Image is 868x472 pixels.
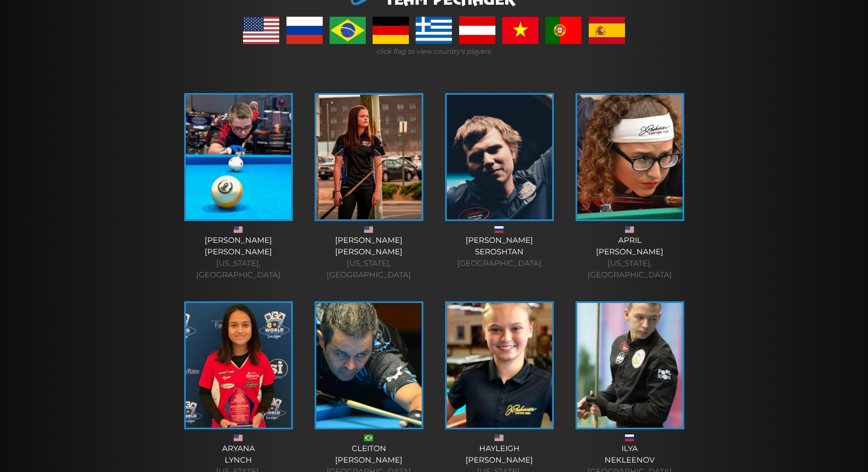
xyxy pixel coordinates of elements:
[443,258,556,269] div: [GEOGRAPHIC_DATA]
[573,258,686,281] div: [US_STATE], [GEOGRAPHIC_DATA]
[447,303,552,428] img: hayleigh-1-225x320.jpg
[443,93,556,269] a: [PERSON_NAME]Seroshtan [GEOGRAPHIC_DATA]
[443,235,556,269] div: [PERSON_NAME] Seroshtan
[447,95,552,219] img: andrei-1-225x320.jpg
[312,93,425,281] a: [PERSON_NAME][PERSON_NAME] [US_STATE], [GEOGRAPHIC_DATA]
[316,95,422,219] img: amanda-c-1-e1555337534391.jpg
[182,258,295,281] div: [US_STATE], [GEOGRAPHIC_DATA]
[186,95,291,219] img: alex-bryant-225x320.jpg
[573,93,686,281] a: April[PERSON_NAME] [US_STATE], [GEOGRAPHIC_DATA]
[316,303,422,428] img: pref-cleighton-225x320.jpg
[312,235,425,281] div: [PERSON_NAME] [PERSON_NAME]
[376,47,492,55] i: click flag to view country's players.
[577,95,683,219] img: April-225x320.jpg
[312,258,425,281] div: [US_STATE], [GEOGRAPHIC_DATA]
[577,303,683,428] img: Ilya-Nekleenov-225x320.jpg
[186,303,291,428] img: aryana-bca-win-2-1-e1564582366468-225x320.jpg
[182,93,295,281] a: [PERSON_NAME][PERSON_NAME] [US_STATE], [GEOGRAPHIC_DATA]
[573,235,686,281] div: April [PERSON_NAME]
[182,235,295,281] div: [PERSON_NAME] [PERSON_NAME]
